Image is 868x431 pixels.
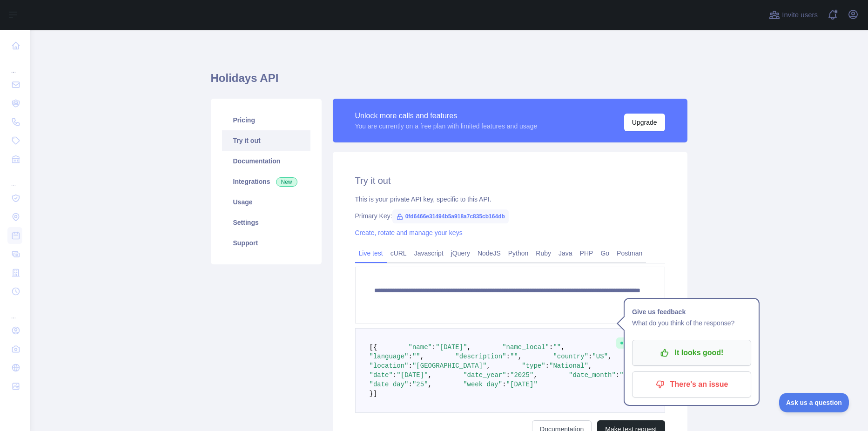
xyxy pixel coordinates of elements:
[276,177,297,187] span: New
[370,381,409,388] span: "date_day"
[553,353,588,360] span: "country"
[370,362,409,370] span: "location"
[613,246,646,261] a: Postman
[779,393,849,412] iframe: Toggle Customer Support
[409,353,412,360] span: :
[569,371,616,379] span: "date_month"
[355,195,665,204] div: This is your private API key, specific to this API.
[522,362,545,370] span: "type"
[222,130,310,151] a: Try it out
[632,371,751,397] button: There's an issue
[506,381,538,388] span: "[DATE]"
[7,169,22,188] div: ...
[455,353,506,360] span: "description"
[502,381,506,388] span: :
[555,246,576,261] a: Java
[370,390,373,397] span: }
[409,362,412,370] span: :
[397,371,428,379] span: "[DATE]"
[616,371,619,379] span: :
[222,171,310,192] a: Integrations New
[624,114,665,131] button: Upgrade
[222,233,310,253] a: Support
[355,229,463,236] a: Create, rotate and manage your keys
[393,371,397,379] span: :
[619,371,635,379] span: "12"
[510,371,533,379] span: "2025"
[355,246,387,261] a: Live test
[410,246,447,261] a: Javascript
[222,212,310,233] a: Settings
[222,192,310,212] a: Usage
[222,151,310,171] a: Documentation
[7,56,22,74] div: ...
[392,209,509,223] span: 0fd6466e31494b5a918a7c835cb164db
[597,246,613,261] a: Go
[428,371,432,379] span: ,
[506,353,510,360] span: :
[545,362,549,370] span: :
[432,343,436,351] span: :
[533,371,537,379] span: ,
[412,362,487,370] span: "[GEOGRAPHIC_DATA]"
[592,353,608,360] span: "US"
[639,345,744,361] p: It looks good!
[211,71,687,93] h1: Holidays API
[553,343,561,351] span: ""
[518,353,522,360] span: ,
[409,381,412,388] span: :
[370,353,409,360] span: "language"
[428,381,432,388] span: ,
[355,110,538,121] div: Unlock more calls and features
[588,362,592,370] span: ,
[373,390,377,397] span: ]
[370,371,393,379] span: "date"
[632,317,751,329] p: What do you think of the response?
[561,343,565,351] span: ,
[474,246,505,261] a: NodeJS
[447,246,474,261] a: jQuery
[616,337,656,349] span: Success
[412,353,420,360] span: ""
[549,362,588,370] span: "National"
[588,353,592,360] span: :
[502,343,549,351] span: "name_local"
[608,353,612,360] span: ,
[467,343,471,351] span: ,
[549,343,553,351] span: :
[412,381,428,388] span: "25"
[436,343,467,351] span: "[DATE]"
[639,377,744,392] p: There's an issue
[506,371,510,379] span: :
[355,121,538,131] div: You are currently on a free plan with limited features and usage
[505,246,532,261] a: Python
[420,353,424,360] span: ,
[510,353,518,360] span: ""
[487,362,491,370] span: ,
[767,7,820,22] button: Invite users
[387,246,410,261] a: cURL
[632,306,751,317] h1: Give us feedback
[355,174,665,187] h2: Try it out
[463,381,502,388] span: "week_day"
[409,343,432,351] span: "name"
[373,343,377,351] span: {
[355,211,665,221] div: Primary Key:
[632,340,751,366] button: It looks good!
[463,371,506,379] span: "date_year"
[532,246,555,261] a: Ruby
[370,343,373,351] span: [
[782,10,818,20] span: Invite users
[222,110,310,130] a: Pricing
[7,302,22,320] div: ...
[576,246,597,261] a: PHP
